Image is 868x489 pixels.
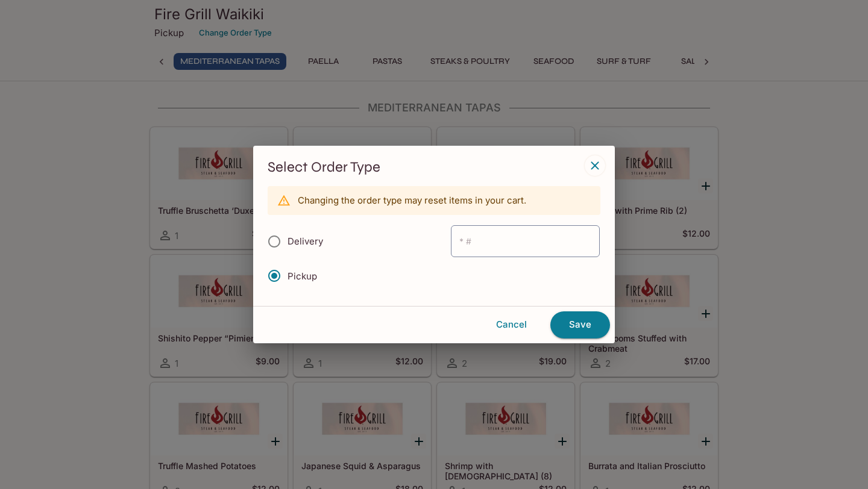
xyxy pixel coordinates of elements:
[298,195,526,206] p: Changing the order type may reset items in your cart.
[550,311,610,338] button: Save
[288,235,323,247] span: Delivery
[477,312,546,337] button: Cancel
[268,158,600,176] h3: Select Order Type
[288,270,317,282] span: Pickup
